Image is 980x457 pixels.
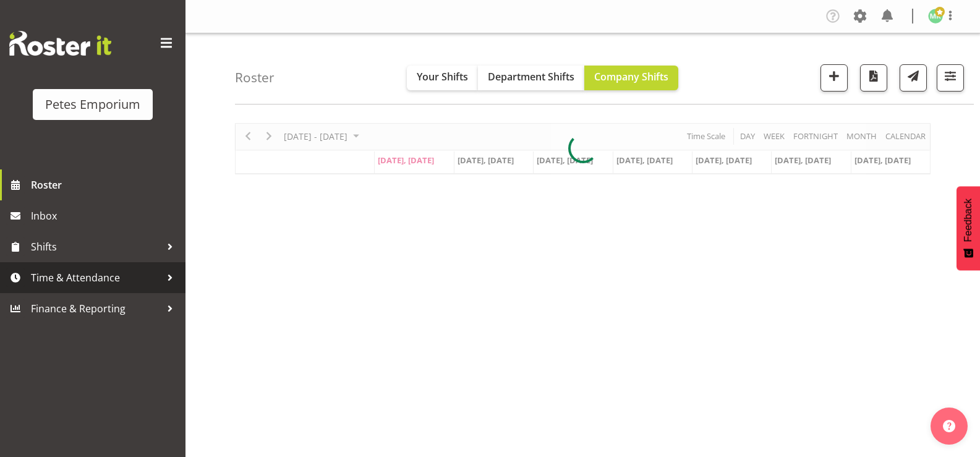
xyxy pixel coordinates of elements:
[963,199,974,242] span: Feedback
[235,70,275,85] h4: Roster
[594,70,668,83] span: Company Shifts
[957,186,980,270] button: Feedback - Show survey
[31,268,161,287] span: Time & Attendance
[860,64,887,92] button: Download a PDF of the roster according to the set date range.
[584,66,678,90] button: Company Shifts
[820,64,848,92] button: Add a new shift
[478,66,584,90] button: Department Shifts
[31,176,179,194] span: Roster
[928,9,943,23] img: melanie-richardson713.jpg
[900,64,927,92] button: Send a list of all shifts for the selected filtered period to all rostered employees.
[31,299,161,318] span: Finance & Reporting
[31,207,179,225] span: Inbox
[9,31,111,56] img: Rosterit website logo
[943,420,955,432] img: help-xxl-2.png
[45,95,140,114] div: Petes Emporium
[31,237,161,256] span: Shifts
[407,66,478,90] button: Your Shifts
[417,70,468,83] span: Your Shifts
[937,64,964,92] button: Filter Shifts
[488,70,574,83] span: Department Shifts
